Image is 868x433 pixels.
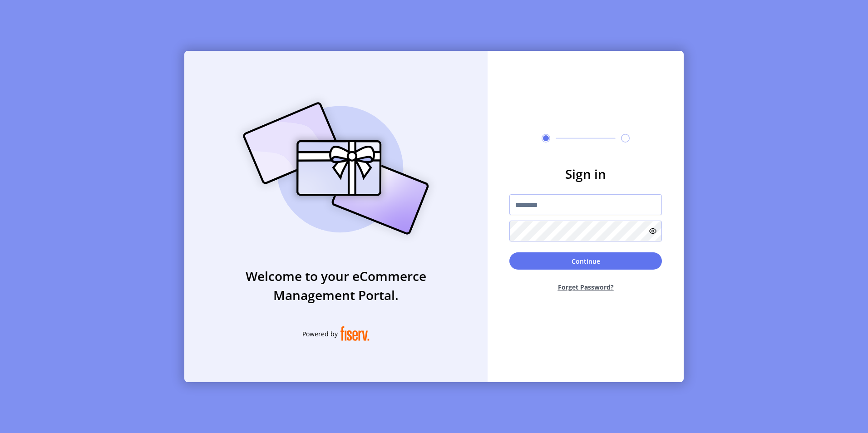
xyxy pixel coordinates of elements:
[302,329,338,339] span: Powered by
[509,275,662,299] button: Forget Password?
[509,164,662,183] h3: Sign in
[509,252,662,270] button: Continue
[229,92,443,245] img: card_Illustration.svg
[184,266,488,305] h3: Welcome to your eCommerce Management Portal.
